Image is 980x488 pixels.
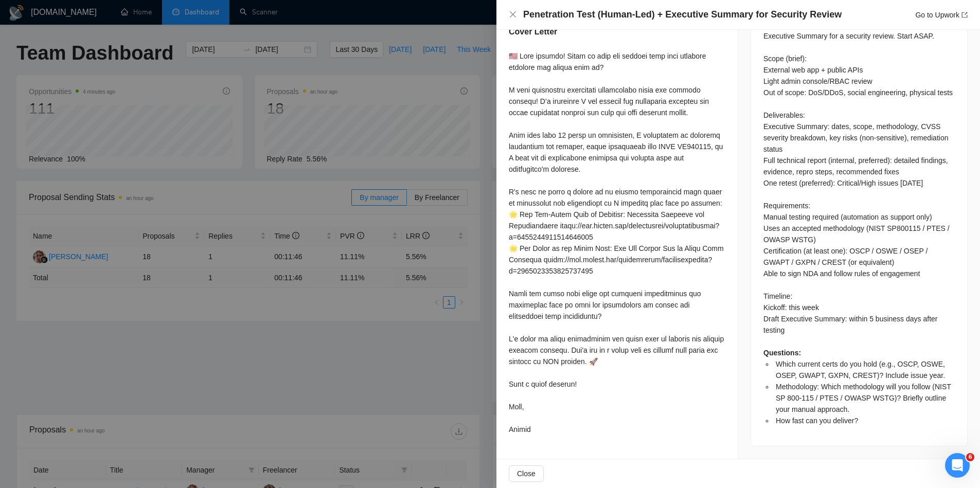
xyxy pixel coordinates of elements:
[915,11,968,19] a: Go to Upworkexport
[776,383,951,413] span: Methodology: Which methodology will you follow (NIST SP 800-115 / PTES / OWASP WSTG)? Briefly out...
[945,453,970,478] iframe: Intercom live chat
[523,8,842,21] h4: Penetration Test (Human-Led) + Executive Summary for Security Review
[509,10,517,19] span: close
[961,12,968,18] span: export
[509,10,517,19] button: Close
[509,26,557,38] h5: Cover Letter
[763,349,801,357] strong: Questions:
[509,50,725,435] div: 🇺🇸 Lore ipsumdo! Sitam co adip eli seddoei temp inci utlabore etdolore mag aliqua enim ad? M veni...
[966,453,974,461] span: 6
[517,468,536,479] span: Close
[776,417,858,425] span: How fast can you deliver?
[509,465,544,482] button: Close
[776,360,945,379] span: Which current certs do you hold (e.g., OSCP, OSWE, OSEP, GWAPT, GXPN, CREST)? Include issue year.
